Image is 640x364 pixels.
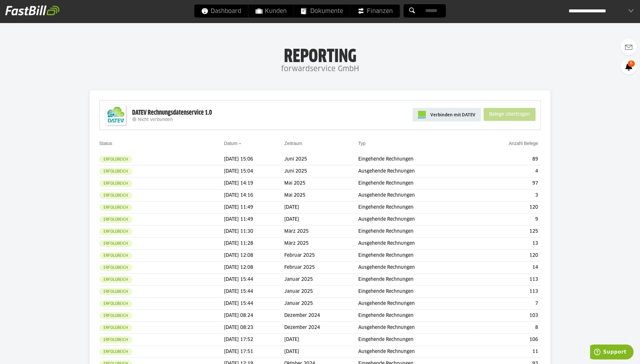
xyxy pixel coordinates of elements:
td: 113 [475,274,541,286]
td: März 2025 [284,238,358,250]
a: 6 [621,58,637,75]
td: 11 [475,346,541,358]
td: [DATE] 15:44 [224,286,284,298]
td: [DATE] 14:16 [224,189,284,201]
td: Eingehende Rechnungen [358,310,474,322]
td: Februar 2025 [284,250,358,262]
td: Eingehende Rechnungen [358,274,474,286]
sl-badge: Erfolgreich [99,300,132,307]
a: Status [99,141,112,146]
sl-badge: Erfolgreich [99,252,132,259]
td: Eingehende Rechnungen [358,334,474,346]
td: Eingehende Rechnungen [358,177,474,189]
td: 113 [475,286,541,298]
img: sort_desc.gif [239,143,243,144]
td: 7 [475,298,541,310]
sl-badge: Erfolgreich [99,156,132,163]
td: 125 [475,226,541,238]
td: Januar 2025 [284,286,358,298]
sl-badge: Erfolgreich [99,228,132,235]
td: 89 [475,153,541,165]
td: Februar 2025 [284,262,358,274]
td: [DATE] 17:51 [224,346,284,358]
td: [DATE] 11:49 [224,201,284,214]
td: [DATE] 15:44 [224,274,284,286]
a: Dashboard [194,5,248,18]
td: Ausgehende Rechnungen [358,298,474,310]
td: [DATE] 12:08 [224,262,284,274]
span: Nicht verbunden [138,118,173,122]
a: Typ [358,141,365,146]
td: Juni 2025 [284,153,358,165]
sl-badge: Erfolgreich [99,168,132,175]
td: 4 [475,165,541,177]
td: 8 [475,322,541,334]
td: Dezember 2024 [284,310,358,322]
iframe: Öffnet ein Widget, in dem Sie weitere Informationen finden [590,344,634,361]
td: [DATE] 11:30 [224,226,284,238]
td: Mai 2025 [284,189,358,201]
a: Kunden [249,5,294,18]
sl-badge: Erfolgreich [99,276,132,283]
td: [DATE] 17:52 [224,334,284,346]
td: Eingehende Rechnungen [358,153,474,165]
td: [DATE] 14:19 [224,177,284,189]
td: [DATE] 15:04 [224,165,284,177]
sl-badge: Erfolgreich [99,348,132,355]
td: [DATE] 11:28 [224,238,284,250]
td: 13 [475,238,541,250]
td: Ausgehende Rechnungen [358,165,474,177]
span: Dokumente [301,5,343,18]
td: Eingehende Rechnungen [358,201,474,214]
sl-badge: Erfolgreich [99,312,132,319]
td: Ausgehende Rechnungen [358,322,474,334]
td: Ausgehende Rechnungen [358,214,474,226]
td: Eingehende Rechnungen [358,250,474,262]
sl-button: Belege übertragen [484,108,535,121]
td: Ausgehende Rechnungen [358,189,474,201]
td: [DATE] 15:06 [224,153,284,165]
sl-badge: Erfolgreich [99,192,132,199]
a: Datum [224,141,237,146]
td: 9 [475,214,541,226]
a: Zeitraum [284,141,302,146]
td: [DATE] [284,214,358,226]
td: Mai 2025 [284,177,358,189]
td: [DATE] 08:24 [224,310,284,322]
sl-badge: Erfolgreich [99,324,132,331]
td: [DATE] 12:08 [224,250,284,262]
td: März 2025 [284,226,358,238]
td: Juni 2025 [284,165,358,177]
td: [DATE] [284,346,358,358]
td: Dezember 2024 [284,322,358,334]
td: 3 [475,189,541,201]
sl-badge: Erfolgreich [99,240,132,247]
span: Kunden [256,5,287,18]
a: Verbinden mit DATEV [412,108,481,122]
td: [DATE] [284,334,358,346]
span: Finanzen [358,5,393,18]
img: fastbill_logo_white.png [5,5,59,16]
sl-badge: Erfolgreich [99,288,132,295]
h1: Reporting [65,46,575,63]
td: [DATE] 15:44 [224,298,284,310]
img: DATEV-Datenservice Logo [103,102,129,128]
td: Ausgehende Rechnungen [358,262,474,274]
td: Eingehende Rechnungen [358,226,474,238]
span: Dashboard [202,5,241,18]
td: 120 [475,250,541,262]
sl-badge: Erfolgreich [99,336,132,343]
td: 97 [475,177,541,189]
a: Dokumente [294,5,350,18]
sl-badge: Erfolgreich [99,180,132,187]
sl-badge: Erfolgreich [99,264,132,271]
td: [DATE] [284,201,358,214]
td: 106 [475,334,541,346]
td: Januar 2025 [284,298,358,310]
td: 103 [475,310,541,322]
img: pi-datev-logo-farbig-24.svg [418,111,426,119]
div: DATEV Rechnungsdatenservice 1.0 [132,109,212,117]
span: 6 [628,60,635,67]
td: Ausgehende Rechnungen [358,346,474,358]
